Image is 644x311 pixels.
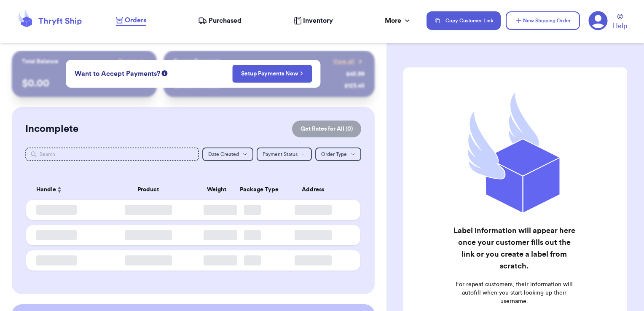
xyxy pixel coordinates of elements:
[271,180,360,200] th: Address
[303,16,333,26] span: Inventory
[75,69,160,79] span: Want to Accept Payments?
[98,180,199,200] th: Product
[56,185,63,195] button: Sort ascending
[199,180,234,200] th: Weight
[333,57,354,66] span: View all
[208,152,239,157] span: Date Created
[22,77,147,90] p: $ 0.00
[232,65,312,83] button: Setup Payments Now
[25,122,78,136] h2: Incomplete
[198,16,241,26] a: Purchased
[506,11,580,30] button: New Shipping Order
[125,15,146,25] span: Orders
[25,147,199,161] input: Search
[452,225,577,272] h2: Label information will appear here once your customer fills out the link or you create a label fr...
[613,14,627,31] a: Help
[292,121,361,137] button: Get Rates for All (0)
[174,57,220,66] p: Recent Payments
[344,82,365,90] div: $ 123.45
[22,57,58,66] p: Total Balance
[118,57,137,66] span: Payout
[613,21,627,31] span: Help
[36,185,56,194] span: Handle
[333,57,365,66] a: View all
[257,147,312,161] button: Payment Status
[427,11,501,30] button: Copy Customer Link
[118,57,147,66] a: Payout
[235,180,271,200] th: Package Type
[452,280,577,306] p: For repeat customers, their information will autofill when you start looking up their username.
[263,152,298,157] span: Payment Status
[294,16,333,26] a: Inventory
[346,70,365,78] div: $ 45.99
[241,70,303,78] a: Setup Payments Now
[321,152,347,157] span: Order Type
[315,147,361,161] button: Order Type
[116,15,146,26] a: Orders
[202,147,253,161] button: Date Created
[209,16,241,26] span: Purchased
[385,16,411,26] div: More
